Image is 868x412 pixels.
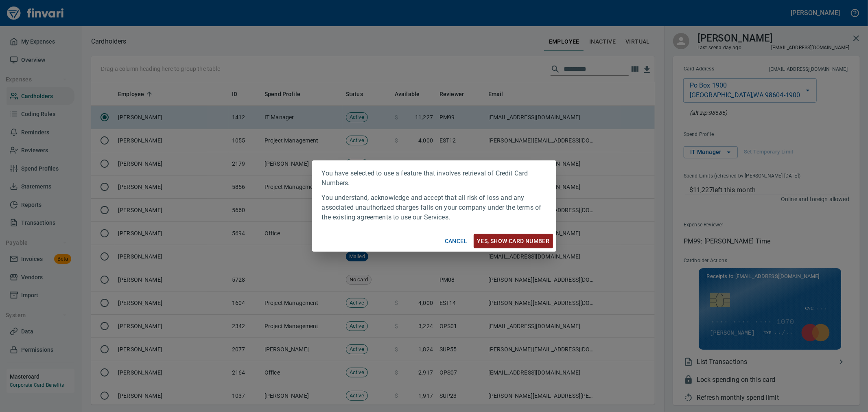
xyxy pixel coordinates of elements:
span: Cancel [445,236,467,246]
span: Yes, Show card number [477,236,549,246]
p: You understand, acknowledge and accept that all risk of loss and any associated unauthorized char... [322,193,547,222]
p: You have selected to use a feature that involves retrieval of Credit Card Numbers. [322,169,547,188]
button: Yes, Show card number [474,234,553,249]
button: Cancel [442,234,470,249]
